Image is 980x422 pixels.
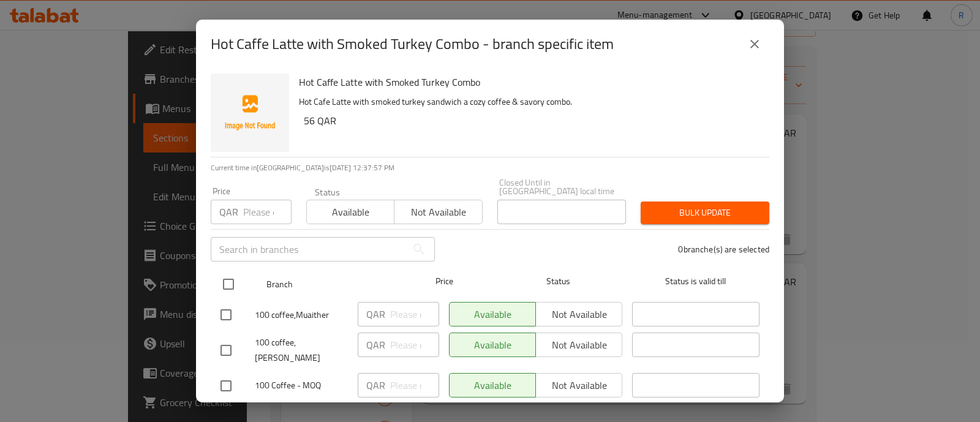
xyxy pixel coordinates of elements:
p: QAR [366,378,385,393]
img: Hot Caffe Latte with Smoked Turkey Combo [211,73,289,152]
input: Please enter price [390,333,439,357]
span: Not available [399,203,477,221]
span: 100 coffee, [PERSON_NAME] [255,335,348,366]
span: Price [404,274,485,289]
span: Available [312,203,390,221]
input: Please enter price [390,373,439,398]
h6: Hot Caffe Latte with Smoked Turkey Combo [299,73,759,91]
span: 100 coffee,Muaither [255,307,348,323]
span: 100 Coffee - MOQ [255,378,348,393]
h6: 56 QAR [304,112,759,129]
p: QAR [366,307,385,322]
p: Hot Cafe Latte with smoked turkey sandwich a cozy coffee & savory combo. [299,94,759,110]
span: Branch [266,277,394,292]
span: Status is valid till [632,274,759,289]
p: QAR [219,205,238,219]
h2: Hot Caffe Latte with Smoked Turkey Combo - branch specific item [211,34,614,54]
p: Current time in [GEOGRAPHIC_DATA] is [DATE] 12:37:57 PM [211,162,769,173]
input: Please enter price [390,302,439,326]
button: close [740,29,769,59]
input: Search in branches [211,237,407,262]
button: Available [306,200,394,224]
button: Bulk update [641,202,769,224]
span: Bulk update [650,205,759,220]
p: 0 branche(s) are selected [678,243,769,255]
input: Please enter price [243,200,292,224]
p: QAR [366,337,385,352]
span: Status [495,274,622,289]
button: Not available [394,200,482,224]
